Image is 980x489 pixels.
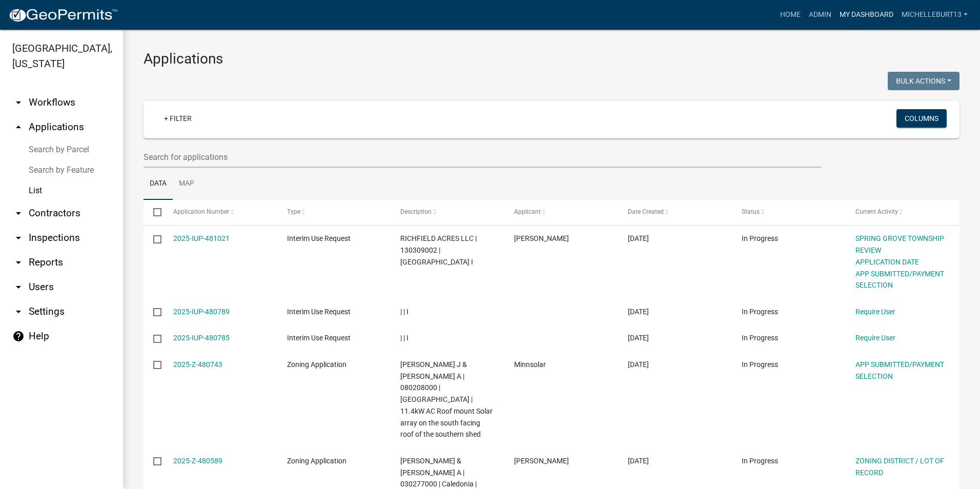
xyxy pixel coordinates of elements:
span: Interim Use Request [287,308,351,316]
i: arrow_drop_down [12,232,25,244]
a: + Filter [156,109,200,128]
i: arrow_drop_down [12,256,25,269]
i: arrow_drop_down [12,96,25,109]
span: Description [400,208,432,215]
datatable-header-cell: Description [391,200,504,225]
span: Zoning Application [287,360,346,369]
a: Map [173,168,200,200]
a: APP SUBMITTED/PAYMENT SELECTION [855,270,944,290]
span: In Progress [742,334,778,342]
a: My Dashboard [835,5,897,25]
span: Interim Use Request [287,234,351,242]
span: In Progress [742,308,778,316]
a: Home [776,5,805,25]
span: Interim Use Request [287,334,351,342]
a: 2025-Z-480743 [173,360,222,369]
datatable-header-cell: Current Activity [846,200,959,225]
a: Require User [855,308,895,316]
span: Applicant [514,208,541,215]
button: Columns [896,109,947,128]
span: Joe Schieber [514,457,569,465]
span: Application Number [173,208,229,215]
a: ZONING DISTRICT / LOT OF RECORD [855,457,944,477]
span: PLZAK,WM J & MAUREEN A | 080208000 | La Crescent | 11.4kW AC Roof mount Solar array on the south ... [400,360,493,439]
span: Date Created [628,208,664,215]
a: APPLICATION DATE [855,258,919,266]
a: Require User [855,334,895,342]
i: help [12,330,25,342]
span: In Progress [742,234,778,242]
datatable-header-cell: Date Created [618,200,732,225]
a: 2025-IUP-481021 [173,234,230,242]
span: | | I [400,308,409,316]
a: Data [144,168,173,200]
span: In Progress [742,457,778,465]
a: Admin [805,5,835,25]
a: 2025-IUP-480789 [173,308,230,316]
datatable-header-cell: Select [144,200,163,225]
h3: Applications [144,50,959,68]
span: Type [287,208,300,215]
datatable-header-cell: Type [277,200,391,225]
i: arrow_drop_down [12,305,25,318]
span: In Progress [742,360,778,369]
span: Jack Hinz [514,234,569,242]
a: michelleburt13 [897,5,972,25]
span: Status [742,208,760,215]
span: | | I [400,334,409,342]
a: APP SUBMITTED/PAYMENT SELECTION [855,360,944,380]
datatable-header-cell: Applicant [504,200,618,225]
span: 09/18/2025 [628,334,649,342]
span: Minnsolar [514,360,546,369]
i: arrow_drop_up [12,121,25,133]
span: 09/18/2025 [628,457,649,465]
button: Bulk Actions [888,72,959,90]
span: 09/18/2025 [628,308,649,316]
span: 09/18/2025 [628,360,649,369]
datatable-header-cell: Application Number [163,200,277,225]
datatable-header-cell: Status [732,200,846,225]
input: Search for applications [144,147,821,168]
span: 09/19/2025 [628,234,649,242]
span: Current Activity [855,208,898,215]
a: 2025-Z-480589 [173,457,222,465]
a: SPRING GROVE TOWNSHIP REVIEW [855,234,944,254]
span: RICHFIELD ACRES LLC | 130309002 | Spring Grove I [400,234,477,266]
span: Zoning Application [287,457,346,465]
i: arrow_drop_down [12,207,25,219]
a: 2025-IUP-480785 [173,334,230,342]
i: arrow_drop_down [12,281,25,293]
